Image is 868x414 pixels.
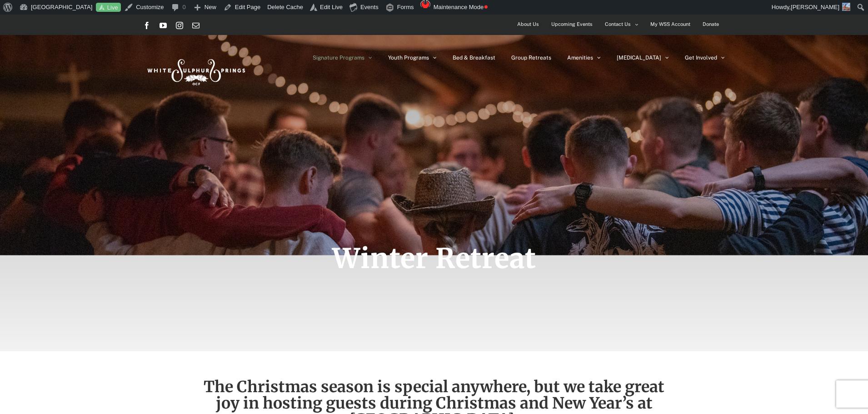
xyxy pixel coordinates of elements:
[313,35,372,80] a: Signature Programs
[567,55,593,60] span: Amenities
[545,15,599,35] a: Upcoming Events
[453,55,495,60] span: Bed & Breakfast
[605,18,631,31] span: Contact Us
[703,18,719,31] span: Donate
[511,55,551,60] span: Group Retreats
[511,35,551,80] a: Group Retreats
[650,18,690,31] span: My WSS Account
[332,241,536,275] span: Winter Retreat
[567,35,601,80] a: Amenities
[791,4,839,10] span: [PERSON_NAME]
[842,3,850,11] img: SusannePappal-66x66.jpg
[697,15,725,35] a: Donate
[511,15,545,35] a: About Us
[96,3,121,12] a: Live
[644,15,696,35] a: My WSS Account
[511,15,725,35] nav: Secondary Menu
[599,15,644,35] a: Contact Us
[617,35,669,80] a: [MEDICAL_DATA]
[388,55,429,60] span: Youth Programs
[143,49,248,92] img: White Sulphur Springs Logo
[313,55,364,60] span: Signature Programs
[517,18,539,31] span: About Us
[313,35,725,80] nav: Main Menu
[453,35,495,80] a: Bed & Breakfast
[551,18,593,31] span: Upcoming Events
[685,55,717,60] span: Get Involved
[388,35,437,80] a: Youth Programs
[685,35,725,80] a: Get Involved
[617,55,661,60] span: [MEDICAL_DATA]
